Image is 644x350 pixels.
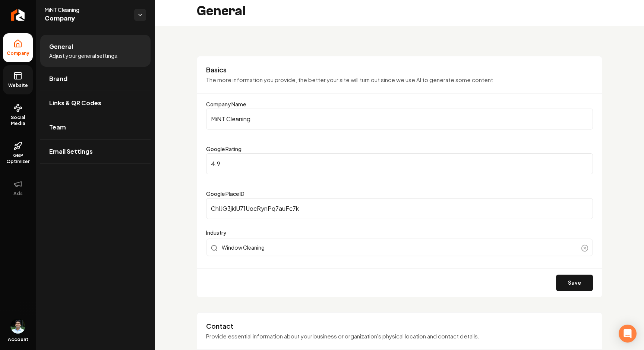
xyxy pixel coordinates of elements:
[49,52,119,59] span: Adjust your general settings.
[40,115,151,139] a: Team
[556,275,593,291] button: Save
[11,9,25,21] img: Rebolt Logo
[10,319,25,334] img: Arwin Rahmatpanah
[206,322,593,331] h3: Contact
[3,97,33,132] a: Social Media
[206,146,241,152] label: Google Rating
[3,153,33,165] span: GBP Optimizer
[49,123,66,132] span: Team
[206,190,244,197] label: Google Place ID
[3,174,33,203] button: Ads
[45,6,128,13] span: MiNT Cleaning
[206,153,593,174] input: Google Rating
[5,82,31,88] span: Website
[206,109,593,129] input: Company Name
[49,99,101,107] span: Links & QR Codes
[206,65,593,74] h3: Basics
[45,13,128,24] span: Company
[10,191,26,197] span: Ads
[206,332,593,341] p: Provide essential information about your business or organization's physical location and contact...
[3,115,33,126] span: Social Media
[49,74,67,83] span: Brand
[3,65,33,94] a: Website
[8,337,28,343] span: Account
[40,67,151,91] a: Brand
[206,101,246,107] label: Company Name
[619,325,637,343] div: Open Intercom Messenger
[49,42,73,51] span: General
[197,4,246,19] h2: General
[206,228,593,237] label: Industry
[3,135,33,171] a: GBP Optimizer
[206,76,593,84] p: The more information you provide, the better your site will turn out since we use AI to generate ...
[4,50,32,56] span: Company
[49,147,93,156] span: Email Settings
[40,91,151,115] a: Links & QR Codes
[40,140,151,163] a: Email Settings
[10,319,25,334] button: Open user button
[206,198,593,219] input: Google Place ID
